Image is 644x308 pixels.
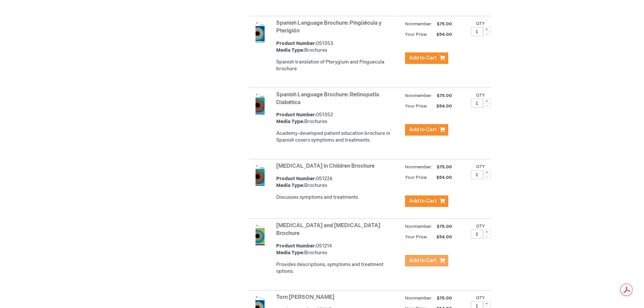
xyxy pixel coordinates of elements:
strong: Nonmember: [405,20,432,28]
input: Qty [471,27,483,36]
a: Torn [PERSON_NAME] [276,294,334,301]
label: Qty [476,21,485,26]
div: 051214 Brochures [276,243,402,256]
span: $54.00 [429,175,453,180]
label: Qty [476,223,485,229]
strong: Your Price: [405,32,428,37]
img: Spanish Language Brochure: Retinopatía Diabética [249,93,271,115]
strong: Product Number: [276,176,316,182]
span: $75.00 [436,93,453,98]
strong: Media Type: [276,183,304,188]
strong: Nonmember: [405,92,432,100]
div: 051226 Brochures [276,175,402,189]
label: Qty [476,295,485,301]
strong: Your Price: [405,234,428,240]
img: Strabismus in Children Brochure [249,164,271,186]
input: Qty [471,99,483,108]
button: Add to Cart [405,255,448,266]
img: Stye and Chalazion Brochure [249,224,271,245]
span: $54.00 [429,32,453,37]
span: $54.00 [429,234,453,240]
span: Add to Cart [409,198,437,204]
img: Spanish Language Brochure: Pingüécula y Pterigión [249,21,271,43]
strong: Media Type: [276,119,304,124]
span: $75.00 [436,164,453,170]
a: Spanish Language Brochure: Pingüécula y Pterigión [276,20,382,34]
button: Add to Cart [405,52,448,64]
strong: Your Price: [405,103,428,109]
label: Qty [476,93,485,98]
strong: Product Number: [276,243,316,249]
input: Qty [471,230,483,239]
div: Discusses symptoms and treatments [276,194,402,201]
strong: Your Price: [405,175,428,180]
div: Spanish translation of Pterygium and Pinguecula brochure [276,59,402,72]
span: Add to Cart [409,55,437,61]
span: $75.00 [436,295,453,301]
span: Add to Cart [409,257,437,264]
div: Provides descriptions, symptoms and treatment options. [276,261,402,275]
strong: Product Number: [276,112,316,118]
span: $75.00 [436,224,453,229]
span: $54.00 [429,103,453,109]
button: Add to Cart [405,195,448,207]
a: [MEDICAL_DATA] in Children Brochure [276,163,375,169]
a: [MEDICAL_DATA] and [MEDICAL_DATA] Brochure [276,222,380,237]
strong: Media Type: [276,47,304,53]
div: 051352 Brochures [276,112,402,125]
label: Qty [476,164,485,169]
span: $75.00 [436,21,453,27]
div: Academy-developed patient education brochure in Spanish covers symptoms and treatments. [276,130,402,144]
strong: Nonmember: [405,222,432,231]
span: Add to Cart [409,126,437,133]
button: Add to Cart [405,124,448,136]
strong: Nonmember: [405,163,432,171]
div: 051353 Brochures [276,40,402,54]
input: Qty [471,170,483,179]
strong: Media Type: [276,250,304,256]
strong: Product Number: [276,41,316,46]
strong: Nonmember: [405,294,432,303]
a: Spanish Language Brochure: Retinopatía Diabética [276,92,379,106]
